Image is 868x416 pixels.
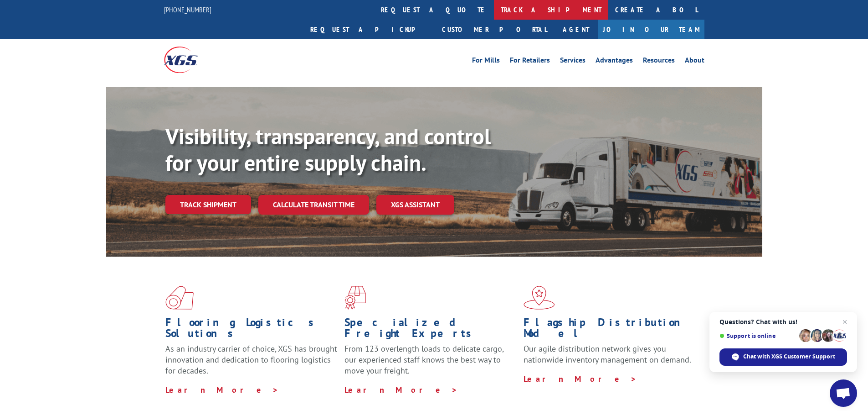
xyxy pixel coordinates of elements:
[719,318,847,326] span: Questions? Chat with us!
[685,57,704,67] a: About
[510,57,550,67] a: For Retailers
[524,286,555,310] img: xgs-icon-flagship-distribution-model-red
[344,317,517,343] h1: Specialized Freight Experts
[164,5,211,14] a: [PHONE_NUMBER]
[303,20,435,39] a: Request a pickup
[472,57,500,67] a: For Mills
[165,122,491,177] b: Visibility, transparency, and control for your entire supply chain.
[643,57,675,67] a: Resources
[376,195,454,215] a: XGS ASSISTANT
[554,20,598,39] a: Agent
[524,317,696,343] h1: Flagship Distribution Model
[258,195,369,215] a: Calculate transit time
[344,286,366,310] img: xgs-icon-focused-on-flooring-red
[830,379,857,407] a: Open chat
[598,20,704,39] a: Join Our Team
[435,20,554,39] a: Customer Portal
[560,57,586,67] a: Services
[344,384,458,395] a: Learn More >
[524,343,691,365] span: Our agile distribution network gives you nationwide inventory management on demand.
[165,317,338,343] h1: Flooring Logistics Solutions
[165,286,194,310] img: xgs-icon-total-supply-chain-intelligence-red
[524,374,637,384] a: Learn More >
[596,57,633,67] a: Advantages
[344,343,517,384] p: From 123 overlength loads to delicate cargo, our experienced staff knows the best way to move you...
[719,348,847,366] span: Chat with XGS Customer Support
[165,343,337,376] span: As an industry carrier of choice, XGS has brought innovation and dedication to flooring logistics...
[743,353,835,361] span: Chat with XGS Customer Support
[165,195,251,214] a: Track shipment
[719,332,796,339] span: Support is online
[165,384,279,395] a: Learn More >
